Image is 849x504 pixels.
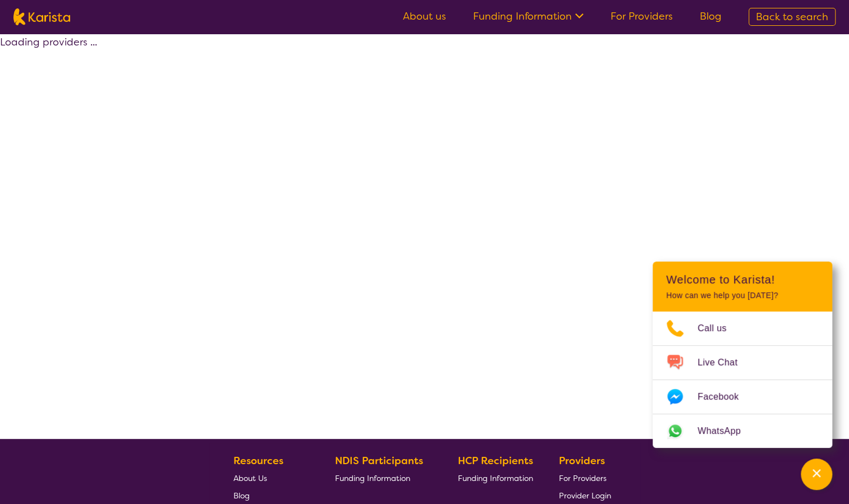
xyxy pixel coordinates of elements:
span: Funding Information [457,473,533,483]
span: Provider Login [559,491,611,501]
a: For Providers [611,10,673,23]
b: Providers [559,454,605,468]
p: How can we help you [DATE]? [666,291,819,300]
span: For Providers [559,473,607,483]
span: Facebook [697,388,752,405]
a: About Us [233,469,309,487]
b: Resources [233,454,283,468]
span: Blog [233,491,250,501]
a: Blog [233,487,309,504]
b: HCP Recipients [457,454,533,468]
span: Funding Information [335,473,410,483]
span: Back to search [756,10,828,24]
b: NDIS Participants [335,454,423,468]
a: Funding Information [335,469,432,487]
a: Blog [700,10,722,23]
span: Call us [697,320,740,337]
ul: Choose channel [653,311,832,448]
a: For Providers [559,469,611,487]
a: Funding Information [457,469,533,487]
div: Channel Menu [653,262,832,448]
a: Provider Login [559,487,611,504]
button: Channel Menu [801,459,832,490]
span: Live Chat [697,354,751,371]
a: Web link opens in a new tab. [653,414,832,448]
h2: Welcome to Karista! [666,273,819,286]
a: Back to search [749,8,836,26]
img: Karista logo [13,8,70,25]
span: WhatsApp [697,423,754,439]
a: Funding Information [473,10,584,23]
span: About Us [233,473,267,483]
a: About us [403,10,446,23]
